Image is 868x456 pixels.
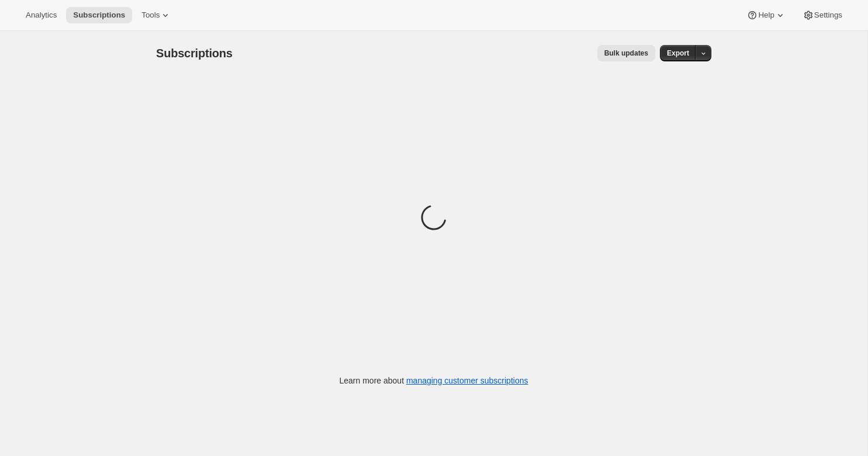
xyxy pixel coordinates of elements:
[604,49,648,58] span: Bulk updates
[73,11,125,20] span: Subscriptions
[66,7,132,23] button: Subscriptions
[667,49,689,58] span: Export
[739,7,793,23] button: Help
[814,11,842,20] span: Settings
[141,11,160,20] span: Tools
[597,45,655,61] button: Bulk updates
[406,376,528,385] a: managing customer subscriptions
[156,47,233,60] span: Subscriptions
[134,7,178,23] button: Tools
[660,45,696,61] button: Export
[26,11,57,20] span: Analytics
[758,11,774,20] span: Help
[796,7,849,23] button: Settings
[19,7,64,23] button: Analytics
[340,375,528,386] p: Learn more about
